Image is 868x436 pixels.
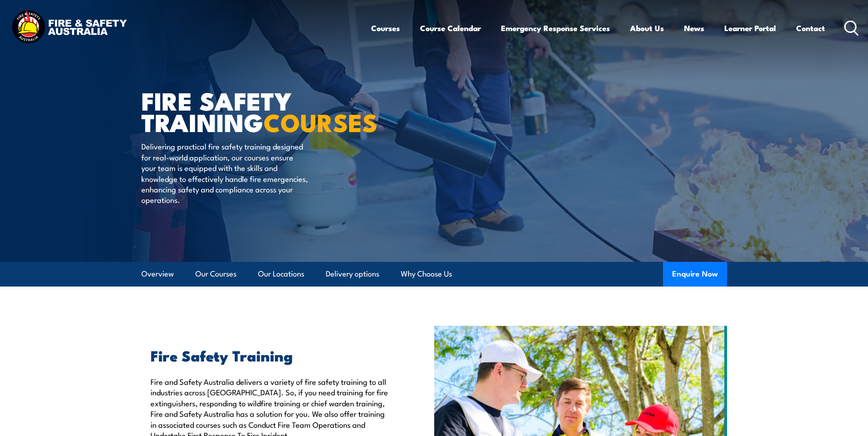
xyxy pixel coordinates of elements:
a: Emergency Response Services [501,16,610,40]
a: Learner Portal [724,16,776,40]
a: Overview [141,262,174,286]
h2: Fire Safety Training [151,349,392,362]
button: Enquire Now [663,262,727,287]
a: News [684,16,704,40]
a: Delivery options [326,262,379,286]
a: About Us [630,16,664,40]
a: Contact [796,16,825,40]
a: Course Calendar [420,16,481,40]
p: Delivering practical fire safety training designed for real-world application, our courses ensure... [141,141,308,205]
a: Courses [371,16,400,40]
strong: COURSES [264,102,377,140]
a: Our Locations [258,262,304,286]
h1: FIRE SAFETY TRAINING [141,90,367,132]
a: Why Choose Us [401,262,452,286]
a: Our Courses [195,262,237,286]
